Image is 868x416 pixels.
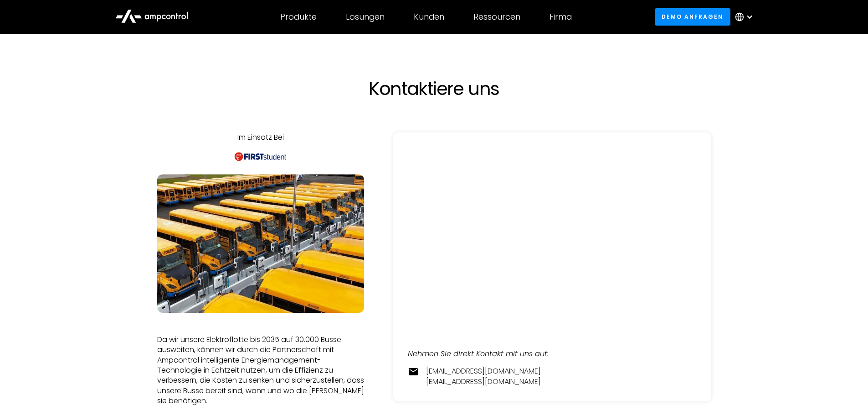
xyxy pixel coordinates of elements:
[550,12,572,22] div: Firma
[414,12,444,22] div: Kunden
[426,377,541,387] a: [EMAIL_ADDRESS][DOMAIN_NAME]
[346,12,385,22] div: Lösungen
[408,349,697,359] div: Nehmen Sie direkt Kontakt mit uns auf:
[473,12,520,22] div: Ressourcen
[408,147,697,312] iframe: Form 0
[280,12,317,22] div: Produkte
[655,8,730,25] a: Demo anfragen
[426,366,541,376] a: [EMAIL_ADDRESS][DOMAIN_NAME]
[234,78,635,100] h1: Kontaktiere uns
